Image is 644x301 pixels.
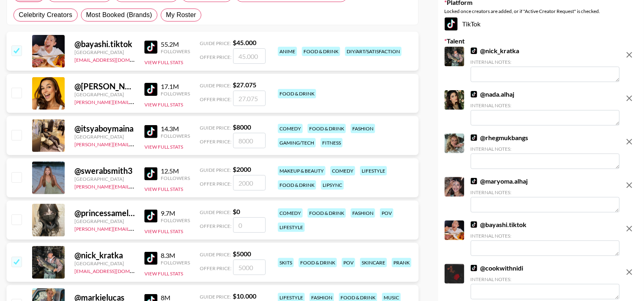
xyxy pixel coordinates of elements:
[233,133,266,148] input: 8000
[302,47,340,56] div: food & drink
[471,134,477,141] img: TikTok
[233,81,256,89] strong: $ 27.075
[278,180,316,190] div: food & drink
[445,17,637,30] div: TikTok
[200,181,231,187] span: Offer Price:
[471,146,620,152] div: Internal Notes:
[233,250,251,258] strong: $ 5000
[471,47,520,55] a: @nick_kratka
[74,224,195,232] a: [PERSON_NAME][EMAIL_ADDRESS][DOMAIN_NAME]
[445,8,637,14] div: Locked once creators are added, or if "Active Creator Request" is checked.
[161,209,190,217] div: 9.7M
[144,271,183,277] button: View Full Stats
[200,265,231,271] span: Offer Price:
[200,294,231,300] span: Guide Price:
[161,133,190,139] div: Followers
[471,134,528,142] a: @rhegmukbangs
[471,91,477,97] img: TikTok
[161,40,190,48] div: 55.2M
[74,250,135,260] div: @ nick_kratka
[161,48,190,54] div: Followers
[74,266,156,274] a: [EMAIL_ADDRESS][DOMAIN_NAME]
[380,208,393,218] div: pov
[144,228,183,234] button: View Full Stats
[621,47,637,63] button: remove
[144,102,183,108] button: View Full Stats
[621,134,637,150] button: remove
[471,189,620,195] div: Internal Notes:
[342,258,355,267] div: pov
[471,59,620,65] div: Internal Notes:
[144,83,157,96] img: TikTok
[74,208,135,218] div: @ princessameliawu
[144,167,157,180] img: TikTok
[308,124,346,133] div: food & drink
[471,48,477,54] img: TikTok
[278,258,294,267] div: skits
[445,17,458,30] img: TikTok
[161,91,190,97] div: Followers
[471,90,515,98] a: @nada.alhaj
[161,260,190,266] div: Followers
[74,123,135,134] div: @ itsyaboymaina
[471,221,527,229] a: @bayashi.tiktok
[74,166,135,176] div: @ swerabsmith3
[74,39,135,49] div: @ bayashi.tiktok
[621,221,637,237] button: remove
[621,90,637,106] button: remove
[321,138,343,147] div: fitness
[200,54,231,60] span: Offer Price:
[161,175,190,181] div: Followers
[299,258,337,267] div: food & drink
[233,39,256,46] strong: $ 45.000
[621,264,637,280] button: remove
[74,97,195,105] a: [PERSON_NAME][EMAIL_ADDRESS][DOMAIN_NAME]
[144,144,183,150] button: View Full Stats
[233,175,266,191] input: 2000
[445,37,637,45] label: Talent
[144,210,157,223] img: TikTok
[233,292,256,300] strong: $ 10.000
[233,208,240,215] strong: $ 0
[200,209,231,215] span: Guide Price:
[144,186,183,192] button: View Full Stats
[200,223,231,229] span: Offer Price:
[471,221,477,228] img: TikTok
[471,265,477,271] img: TikTok
[161,251,190,260] div: 8.3M
[144,59,183,65] button: View Full Stats
[471,264,524,272] a: @cookwithnidi
[74,218,135,224] div: [GEOGRAPHIC_DATA]
[200,40,231,46] span: Guide Price:
[166,10,196,20] span: My Roster
[471,177,528,185] a: @maryoma.alhaj
[233,260,266,275] input: 5000
[74,140,195,147] a: [PERSON_NAME][EMAIL_ADDRESS][DOMAIN_NAME]
[74,49,135,55] div: [GEOGRAPHIC_DATA]
[200,96,231,102] span: Offer Price:
[392,258,411,267] div: prank
[74,81,135,91] div: @ [PERSON_NAME]
[200,139,231,145] span: Offer Price:
[19,10,72,20] span: Celebrity Creators
[621,177,637,193] button: remove
[161,82,190,91] div: 17.1M
[74,55,156,63] a: [EMAIL_ADDRESS][DOMAIN_NAME]
[278,89,316,98] div: food & drink
[74,91,135,97] div: [GEOGRAPHIC_DATA]
[321,180,344,190] div: lipsync
[200,125,231,131] span: Guide Price:
[144,125,157,138] img: TikTok
[471,276,620,282] div: Internal Notes:
[278,223,305,232] div: lifestyle
[351,124,375,133] div: fashion
[74,134,135,140] div: [GEOGRAPHIC_DATA]
[233,91,266,106] input: 27.075
[360,166,387,175] div: lifestyle
[351,208,375,218] div: fashion
[233,48,266,64] input: 45.000
[74,182,234,190] a: [PERSON_NAME][EMAIL_ADDRESS][PERSON_NAME][DOMAIN_NAME]
[161,125,190,133] div: 14.3M
[74,176,135,182] div: [GEOGRAPHIC_DATA]
[308,208,346,218] div: food & drink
